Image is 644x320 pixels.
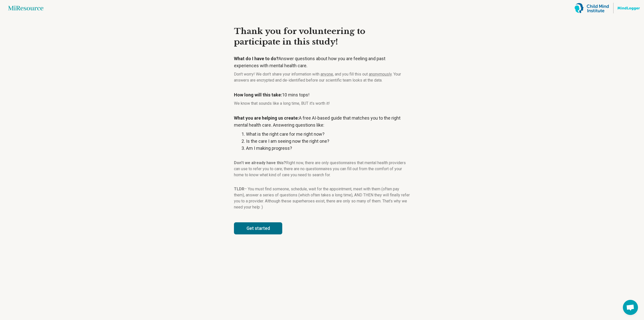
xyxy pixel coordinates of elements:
[623,300,638,315] div: Open chat
[246,131,410,138] li: What is the right care for me right now?
[234,100,410,106] p: We know that sounds like a long time, BUT it's worth it!
[234,187,244,191] strong: TLDR
[234,91,410,98] p: 10 mins tops!
[234,56,278,61] strong: What do I have to do?
[234,115,299,121] strong: What you are helping us create:
[246,138,410,145] li: Is the care I am seeing now the right one?
[234,186,410,210] p: – You must find someone, schedule, wait for the appointment, meet with them (often pay them), ans...
[369,72,392,77] span: anonymously
[234,26,410,47] h3: Thank you for volunteering to participate in this study!
[234,92,282,97] strong: How long will this take:
[234,222,282,234] button: Get started
[234,160,286,165] strong: Don't we already have this?
[234,160,410,178] p: Right now, there are only questionnaires that mental health providers can use to refer you to car...
[234,55,410,69] p: Answer questions about how you are feeling and past experiences with mental health care.
[246,145,410,152] li: Am I making progress?
[234,115,410,129] p: A free AI-based guide that matches you to the right mental health care. Answering questions like:
[234,71,410,83] p: Don't worry! We don't share your information with , and you fill this out . Your answers are encr...
[320,72,333,77] span: anyone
